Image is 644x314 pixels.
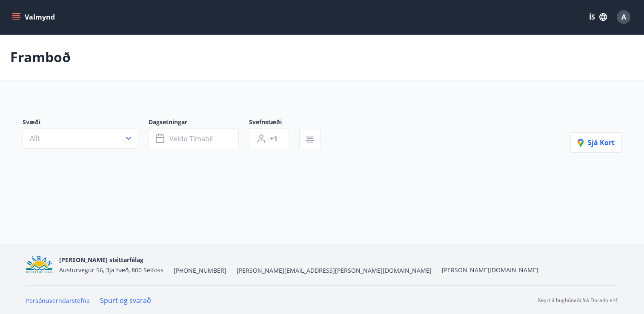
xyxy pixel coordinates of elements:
[23,118,149,128] span: Svæði
[249,128,289,149] button: +1
[10,48,71,66] p: Framboð
[149,128,239,149] button: Veldu tímabil
[23,128,138,148] button: Allt
[10,9,58,25] button: menu
[249,118,299,128] span: Svefnstæði
[578,138,615,147] span: Sjá kort
[538,297,618,304] p: Keyrt á hugbúnaði frá Dorado ehf.
[59,266,163,274] span: Austurvegur 56, 3ja hæð, 800 Selfoss
[237,266,432,275] span: [PERSON_NAME][EMAIL_ADDRESS][PERSON_NAME][DOMAIN_NAME]
[584,9,612,25] button: ÍS
[149,118,249,128] span: Dagsetningar
[100,296,151,305] a: Spurt og svarað
[26,297,90,305] a: Persónuverndarstefna
[169,134,213,143] span: Veldu tímabil
[59,256,143,264] span: [PERSON_NAME] stéttarfélag
[174,266,226,275] span: [PHONE_NUMBER]
[30,134,40,143] span: Allt
[570,132,622,153] button: Sjá kort
[613,7,634,27] button: A
[26,256,53,274] img: Bz2lGXKH3FXEIQKvoQ8VL0Fr0uCiWgfgA3I6fSs8.png
[621,12,626,22] span: A
[442,266,538,274] a: [PERSON_NAME][DOMAIN_NAME]
[270,134,278,143] span: +1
